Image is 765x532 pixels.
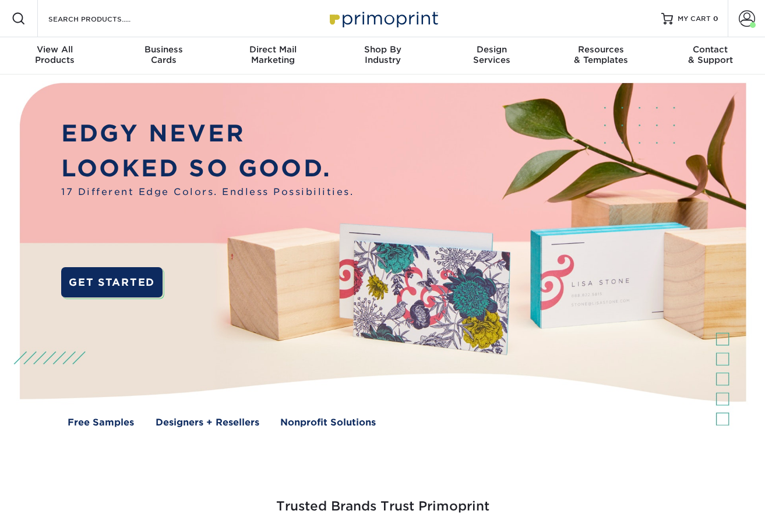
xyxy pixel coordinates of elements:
[328,44,438,55] span: Shop By
[280,416,376,430] a: Nonprofit Solutions
[110,37,219,75] a: BusinessCards
[328,44,438,65] div: Industry
[218,37,328,75] a: Direct MailMarketing
[61,267,163,297] a: GET STARTED
[713,15,718,23] span: 0
[437,44,547,55] span: Design
[547,44,656,65] div: & Templates
[61,151,354,185] p: LOOKED SO GOOD.
[437,37,547,75] a: DesignServices
[655,44,765,65] div: & Support
[110,44,219,55] span: Business
[110,44,219,65] div: Cards
[547,37,656,75] a: Resources& Templates
[47,12,161,26] input: SEARCH PRODUCTS.....
[68,416,134,430] a: Free Samples
[547,44,656,55] span: Resources
[42,471,724,528] h3: Trusted Brands Trust Primoprint
[328,37,438,75] a: Shop ByIndustry
[678,14,711,24] span: MY CART
[655,44,765,55] span: Contact
[61,116,354,150] p: EDGY NEVER
[437,44,547,65] div: Services
[61,185,354,199] span: 17 Different Edge Colors. Endless Possibilities.
[218,44,328,65] div: Marketing
[156,416,259,430] a: Designers + Resellers
[325,6,441,31] img: Primoprint
[218,44,328,55] span: Direct Mail
[655,37,765,75] a: Contact& Support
